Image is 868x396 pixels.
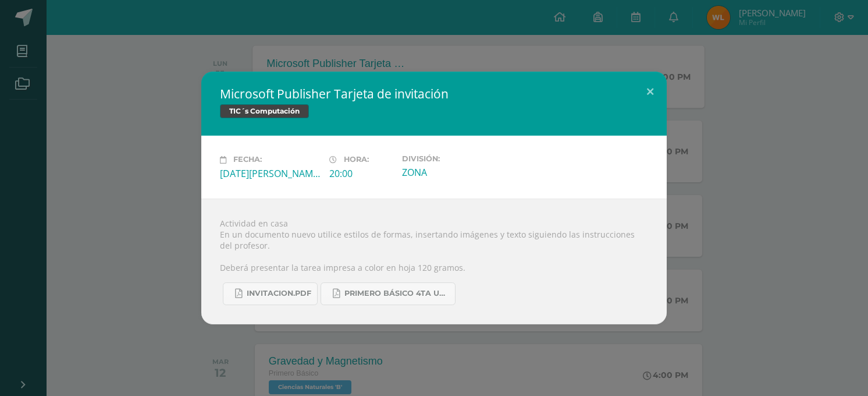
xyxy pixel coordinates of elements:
[220,86,648,102] h2: Microsoft Publisher Tarjeta de invitación
[329,167,393,180] div: 20:00
[247,289,311,298] span: INVITACION.pdf
[321,282,456,305] a: PRIMERO BÁSICO 4TA UNIDAD..pdf
[344,289,449,298] span: PRIMERO BÁSICO 4TA UNIDAD..pdf
[233,155,262,164] span: Fecha:
[402,166,502,179] div: ZONA
[220,104,309,118] span: TIC´s Computación
[223,282,318,305] a: INVITACION.pdf
[220,167,320,180] div: [DATE][PERSON_NAME]
[402,154,502,163] label: División:
[344,155,369,164] span: Hora:
[634,72,667,111] button: Close (Esc)
[201,199,667,324] div: Actividad en casa En un documento nuevo utilice estilos de formas, insertando imágenes y texto si...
